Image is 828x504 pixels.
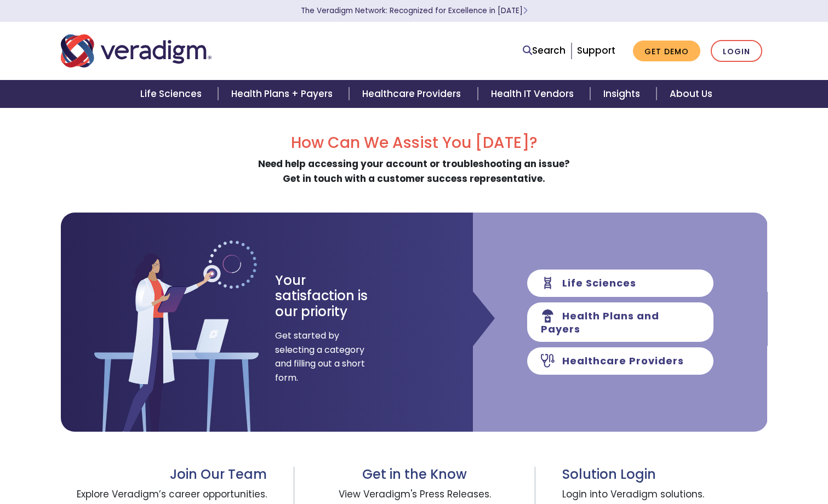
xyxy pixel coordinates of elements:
a: Life Sciences [127,80,218,108]
h2: How Can We Assist You [DATE]? [61,134,768,152]
a: Health IT Vendors [478,80,590,108]
a: Get Demo [633,41,700,62]
a: The Veradigm Network: Recognized for Excellence in [DATE]Learn More [301,5,528,16]
a: Search [523,43,566,58]
strong: Need help accessing your account or troubleshooting an issue? Get in touch with a customer succes... [258,157,570,185]
h3: Your satisfaction is our priority [275,273,387,320]
span: Get started by selecting a category and filling out a short form. [275,329,366,385]
a: Login [711,40,762,62]
a: Healthcare Providers [349,80,477,108]
a: Support [577,44,615,57]
h3: Get in the Know [321,467,508,483]
h3: Solution Login [562,467,767,483]
img: Veradigm logo [61,33,212,69]
a: Health Plans + Payers [218,80,349,108]
a: About Us [656,80,726,108]
h3: Join Our Team [61,467,267,483]
a: Insights [590,80,656,108]
span: Learn More [523,5,528,16]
